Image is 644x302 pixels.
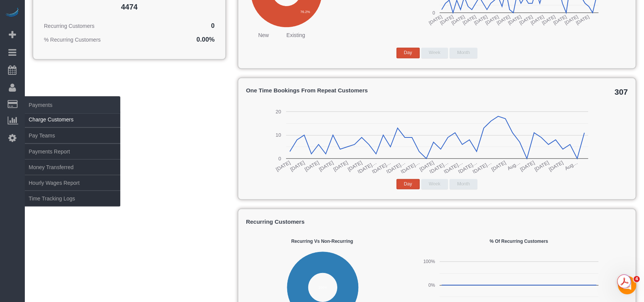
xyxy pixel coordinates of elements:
text: [DATE] [275,160,291,172]
h2: 4474 [41,3,218,11]
text: 76.2% [300,10,310,14]
text: [DATE] [318,160,335,172]
button: Day [396,48,420,58]
li: Existing [272,31,307,39]
td: % Recurring Customers [41,33,168,47]
text: [DATE] [304,160,320,172]
button: Month [450,48,477,58]
text: [DATE] [519,160,536,172]
text: 100% [318,286,327,290]
a: Pay Teams [25,128,120,143]
text: [DATE] [548,160,564,172]
a: Payments Report [25,144,120,159]
text: [DATE] [347,160,363,172]
a: Time Tracking Logs [25,191,120,206]
a: Hourly Wages Report [25,175,120,191]
svg: A chart. [246,97,628,173]
text: [DATE] [507,14,523,26]
button: Week [421,179,448,189]
text: [DATE] [419,160,435,172]
text: [DATE] [289,160,306,172]
button: Month [450,179,477,189]
text: 100% [423,259,435,265]
text: [DATE] [541,14,557,26]
h4: One Time Bookings From Repeat Customers [246,87,628,94]
text: [DATE] [485,14,500,26]
a: Money Transferred [25,160,120,175]
text: [DATE] [473,14,489,26]
button: Week [421,48,448,58]
text: [DATE] [519,14,534,26]
text: [DATE] [439,14,455,26]
text: 20 [276,109,281,115]
h5: % of Recurring Customers [410,239,628,244]
a: Charge Customers [25,112,120,127]
img: Automaid Logo [5,8,20,18]
text: [DATE] [496,14,511,26]
text: [DATE] [564,14,579,26]
text: [DATE] [575,14,591,26]
span: 307 [615,87,628,96]
text: [DATE] [462,14,477,26]
ul: Payments [25,111,120,207]
text: 10 [276,132,281,138]
h5: Recurring vs Non-Recurring [246,239,398,244]
text: 0% [429,283,435,288]
td: 0.00% [168,33,218,47]
li: New [244,31,271,39]
text: [DATE] [490,160,507,172]
text: [DATE] [428,14,443,26]
td: 0 [168,19,218,33]
text: [DATE] [530,14,545,26]
text: 0 [278,156,281,161]
text: [DATE] [553,14,568,26]
td: Recurring Customers [41,19,168,33]
span: Payments [25,96,120,114]
text: [DATE] [451,14,466,26]
text: 0 [432,10,435,16]
h4: Recurring Customers [246,219,628,225]
text: [DATE] [332,160,349,172]
button: Day [396,179,420,189]
text: [DATE] [534,160,550,172]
